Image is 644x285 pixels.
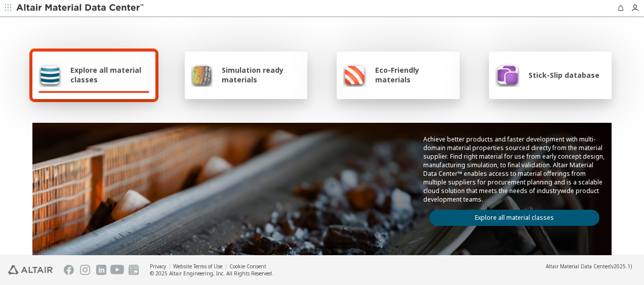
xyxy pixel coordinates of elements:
div: (v2025.1) [546,263,632,270]
img: Simulation ready materials [191,63,213,87]
span: Explore all material classes [70,65,149,84]
span: Simulation ready materials [222,65,301,84]
p: Achieve better products and faster development with multi-domain material properties sourced dire... [423,135,606,204]
img: Eco-Friendly materials [343,63,366,87]
a: Cookie Consent [229,263,266,270]
span: Stick-Slip database [529,70,599,80]
a: Explore all material classes [429,210,599,226]
a: Privacy [150,263,166,270]
div: © 2025 Altair Engineering, Inc. All Rights Reserved. [150,270,273,277]
img: Explore all material classes [38,63,61,87]
img: Altair Material Data Center [16,3,145,13]
a: Website Terms of Use [173,263,222,270]
img: Stick-Slip database [495,63,519,87]
span: Eco-Friendly materials [375,65,453,84]
span: Altair Material Data Center [546,263,610,270]
img: Altair Engineering [8,265,53,274]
